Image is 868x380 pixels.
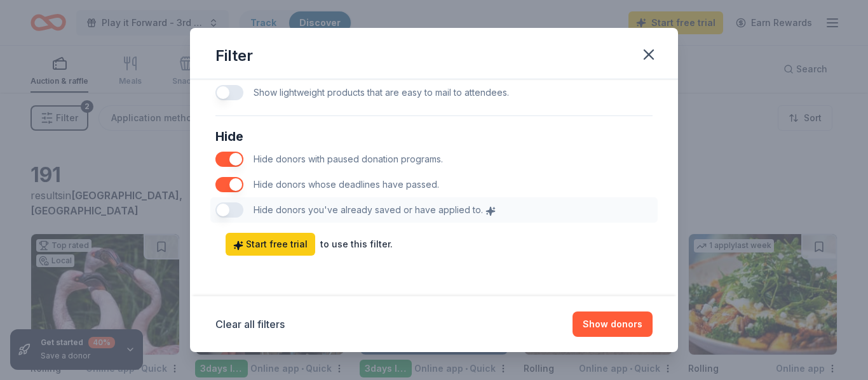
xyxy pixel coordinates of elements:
[254,154,443,164] span: Hide donors with paused donation programs.
[320,237,393,252] div: to use this filter.
[233,237,308,252] span: Start free trial
[215,126,653,147] div: Hide
[573,311,653,337] button: Show donors
[215,317,285,332] button: Clear all filters
[215,46,253,66] div: Filter
[254,87,509,98] span: Show lightweight products that are easy to mail to attendees.
[226,233,315,256] a: Start free trial
[254,179,439,190] span: Hide donors whose deadlines have passed.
